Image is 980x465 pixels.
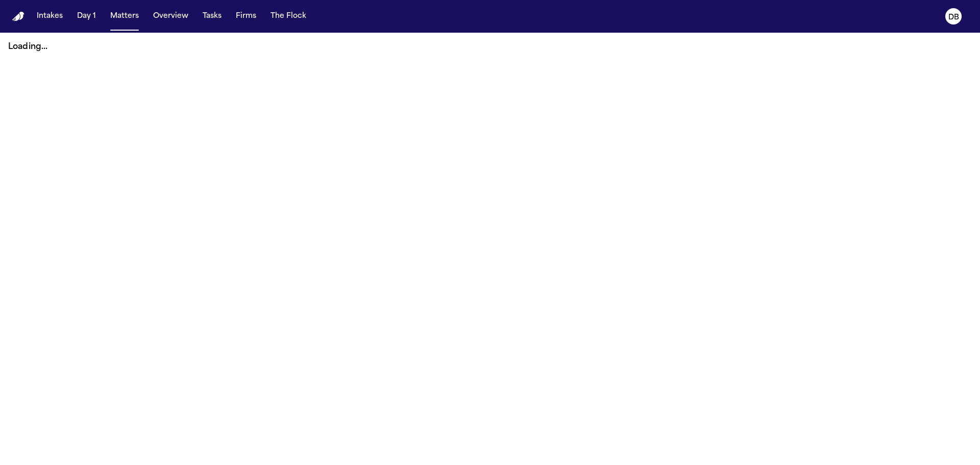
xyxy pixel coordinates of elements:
button: Overview [149,7,192,26]
button: Matters [106,7,143,26]
button: Day 1 [73,7,100,26]
button: Firms [232,7,260,26]
a: Home [12,12,24,21]
img: Finch Logo [12,12,24,21]
button: Tasks [199,7,226,26]
button: Intakes [33,7,67,26]
button: The Flock [266,7,310,26]
p: Loading... [8,41,972,53]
